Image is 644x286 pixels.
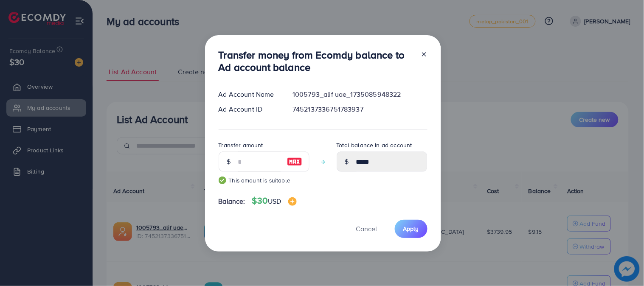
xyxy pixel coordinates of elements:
div: Ad Account ID [212,104,286,114]
img: image [288,197,297,206]
img: guide [219,177,226,184]
div: 7452137336751783937 [286,104,434,114]
div: Ad Account Name [212,90,286,99]
span: USD [268,196,281,206]
h4: $30 [252,196,297,206]
span: Apply [403,224,419,233]
div: 1005793_alif uae_1735085948322 [286,90,434,99]
small: This amount is suitable [219,176,309,185]
button: Apply [395,220,427,238]
label: Total balance in ad account [337,141,412,149]
span: Balance: [219,196,245,206]
button: Cancel [346,220,388,238]
img: image [287,157,302,167]
span: Cancel [356,224,377,233]
h3: Transfer money from Ecomdy balance to Ad account balance [219,49,414,73]
label: Transfer amount [219,141,263,149]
